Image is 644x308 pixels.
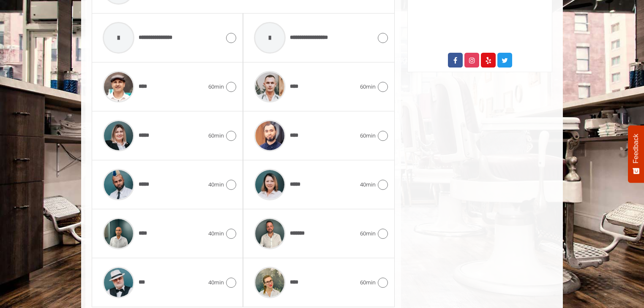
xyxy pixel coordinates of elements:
span: 60min [360,229,376,238]
span: 60min [360,82,376,91]
span: 60min [208,82,224,91]
span: 40min [208,180,224,189]
span: 60min [360,278,376,287]
span: 60min [208,131,224,140]
button: Feedback - Show survey [628,125,644,183]
span: 60min [360,131,376,140]
span: 40min [208,229,224,238]
span: Feedback [632,134,640,163]
span: 40min [360,180,376,189]
span: 40min [208,278,224,287]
